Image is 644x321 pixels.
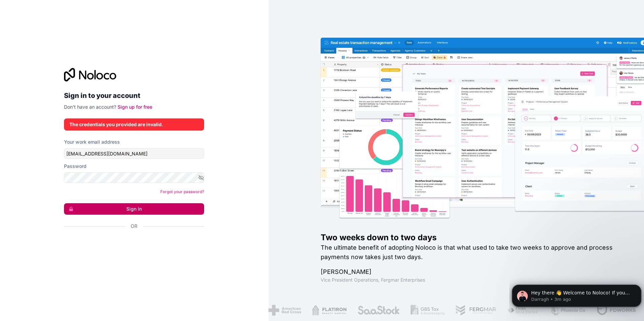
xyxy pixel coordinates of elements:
h1: [PERSON_NAME] [321,267,622,277]
button: Sign in [64,203,204,215]
img: /assets/fiera-fwj2N5v4.png [507,305,538,316]
img: /assets/fergmar-CudnrXN5.png [455,305,496,316]
h2: Sign in to your account [64,90,204,102]
span: Or [131,223,137,229]
a: Sign up for free [118,104,152,110]
img: /assets/saastock-C6Zbiodz.png [357,305,399,316]
div: The credentials you provided are invalid. [69,121,199,128]
h1: Vice President Operations , Fergmar Enterprises [321,277,622,283]
a: Forgot your password? [160,189,204,194]
iframe: Sign in with Google Button [61,237,202,252]
h1: Two weeks down to two days [321,232,622,243]
h2: The ultimate benefit of adopting Noloco is that what used to take two weeks to approve and proces... [321,243,622,262]
input: Password [64,172,204,183]
iframe: Intercom notifications message [509,271,644,318]
img: /assets/gbstax-C-GtDUiK.png [410,305,444,316]
img: /assets/flatiron-C8eUkumj.png [311,305,346,316]
label: Password [64,163,87,170]
input: Email address [64,148,204,159]
span: Don't have an account? [64,104,116,110]
img: /assets/american-red-cross-BAupjrZR.png [267,305,300,316]
label: Your work email address [64,139,120,145]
